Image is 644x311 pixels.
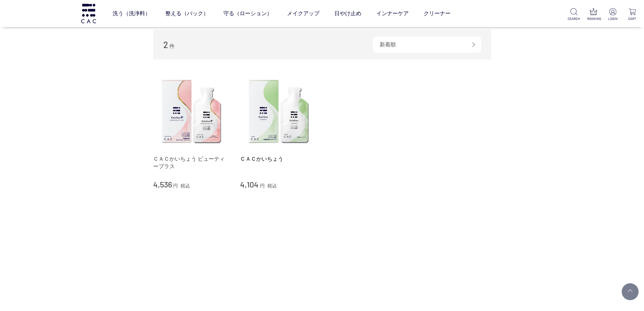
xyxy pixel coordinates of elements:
span: 円 [260,183,265,188]
span: 件 [169,43,175,49]
a: ＣＡＣかいちょう ビューティープラス [153,155,230,170]
a: クリーナー [424,4,451,23]
a: ＣＡＣかいちょう [240,155,317,162]
a: SEARCH [568,8,580,21]
div: 新着順 [373,37,481,53]
img: ＣＡＣかいちょう ビューティープラス [153,73,230,150]
a: 守る（ローション） [223,4,272,23]
a: インナーケア [376,4,409,23]
a: CART [626,8,639,21]
span: 4,104 [240,179,259,189]
a: 整える（パック） [165,4,209,23]
p: SEARCH [568,16,580,21]
span: 4,536 [153,179,172,189]
a: メイクアップ [287,4,319,23]
span: 税込 [267,183,277,188]
span: 円 [173,183,178,188]
a: 洗う（洗浄料） [113,4,150,23]
img: ＣＡＣかいちょう [240,73,317,150]
span: 2 [163,39,168,50]
p: LOGIN [606,16,619,21]
a: RANKING [587,8,600,21]
p: RANKING [587,16,600,21]
a: 日やけ止め [334,4,361,23]
p: CART [626,16,639,21]
span: 税込 [181,183,190,188]
img: logo [80,4,97,23]
a: LOGIN [606,8,619,21]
